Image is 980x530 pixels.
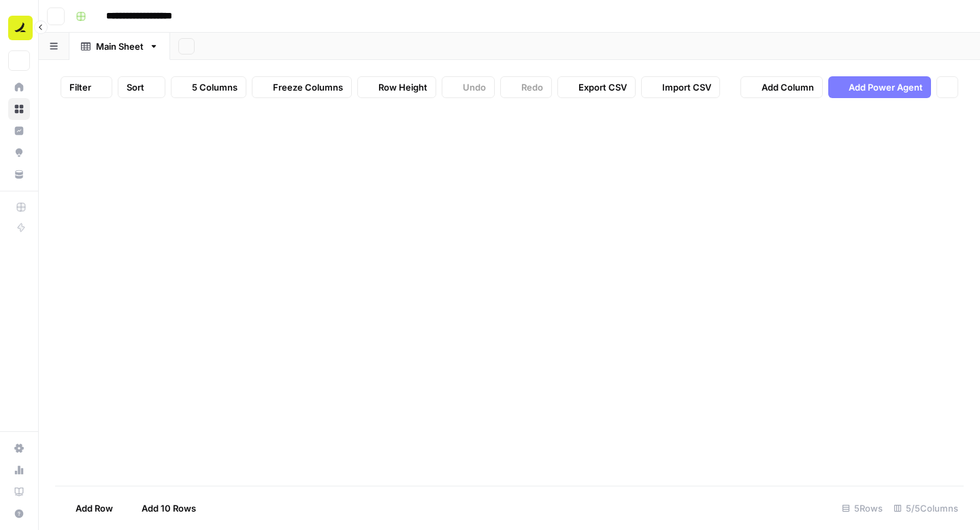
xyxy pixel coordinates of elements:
button: Add Power Agent [828,76,931,98]
a: Browse [8,98,30,120]
span: Add 10 Rows [142,501,196,515]
a: Your Data [8,163,30,185]
img: Ramp Logo [8,16,33,40]
button: 5 Columns [171,76,246,98]
span: Sort [127,80,144,94]
button: Help + Support [8,503,30,525]
a: Insights [8,120,30,142]
span: 5 Columns [192,80,238,94]
a: Usage [8,459,30,481]
a: Settings [8,437,30,459]
span: Filter [69,80,91,94]
a: Learning Hub [8,481,30,503]
div: Main Sheet [96,40,144,53]
button: Import CSV [641,76,720,98]
button: Undo [442,76,495,98]
button: Add Row [55,497,121,519]
button: Freeze Columns [252,76,352,98]
button: Add 10 Rows [121,497,204,519]
span: Export CSV [578,80,627,94]
span: Add Power Agent [849,80,923,94]
a: Main Sheet [69,33,170,60]
button: Sort [118,76,165,98]
a: Home [8,76,30,98]
button: Workspace: Ramp [8,11,30,45]
span: Import CSV [662,80,711,94]
div: 5 Rows [836,497,888,519]
button: Row Height [357,76,436,98]
span: Redo [521,80,543,94]
span: Row Height [378,80,427,94]
div: 5/5 Columns [888,497,964,519]
button: Filter [61,76,112,98]
span: Add Column [762,80,814,94]
span: Add Row [76,501,113,515]
span: Freeze Columns [273,80,343,94]
button: Export CSV [557,76,636,98]
button: Add Column [740,76,823,98]
button: Redo [500,76,552,98]
a: Opportunities [8,142,30,163]
span: Undo [463,80,486,94]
